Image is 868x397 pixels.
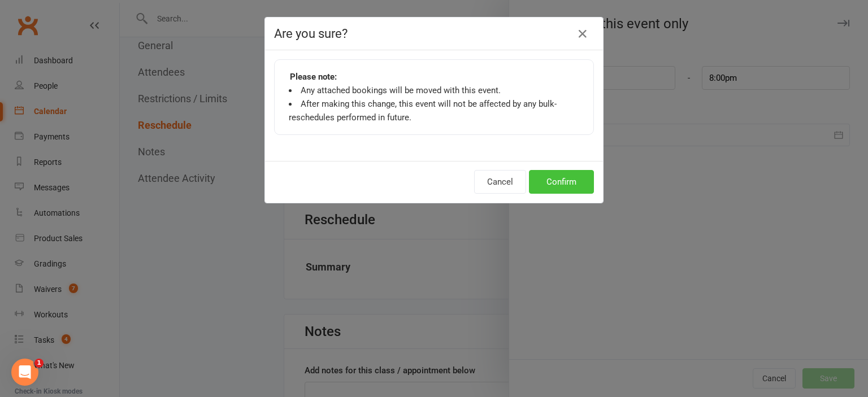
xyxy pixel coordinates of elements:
[11,359,38,386] iframe: Intercom live chat
[274,27,594,41] h4: Are you sure?
[289,84,579,97] li: Any attached bookings will be moved with this event.
[474,170,526,194] button: Cancel
[290,70,337,84] strong: Please note:
[289,97,579,124] li: After making this change, this event will not be affected by any bulk-reschedules performed in fu...
[529,170,594,194] button: Confirm
[574,25,592,43] button: Close
[34,359,44,368] span: 1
